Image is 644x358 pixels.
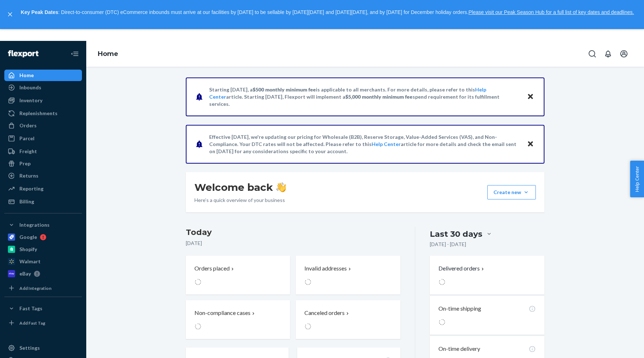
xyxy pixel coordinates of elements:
[19,135,34,142] div: Parcel
[92,44,124,65] ol: breadcrumbs
[194,197,286,204] p: Here’s a quick overview of your business
[19,285,51,291] div: Add Integration
[8,50,38,57] img: Flexport logo
[438,264,486,273] button: Delivered orders
[276,182,286,192] img: hand-wave emoji
[19,305,42,312] div: Fast Tags
[4,256,82,267] a: Walmart
[4,120,82,131] a: Orders
[68,47,82,61] button: Close Navigation
[4,183,82,194] a: Reporting
[17,6,638,19] p: : Direct-to-consumer (DTC) eCommerce inbounds must arrive at our facilities by [DATE] to be sella...
[585,47,599,61] button: Open Search Box
[430,241,466,248] p: [DATE] - [DATE]
[4,303,82,314] button: Fast Tags
[19,84,41,91] div: Inbounds
[21,9,58,15] strong: Key Peak Dates
[19,246,37,253] div: Shopify
[345,94,413,100] span: $5,000 monthly minimum fee
[19,97,42,104] div: Inventory
[19,110,57,117] div: Replenishments
[526,139,535,150] button: Close
[19,72,34,79] div: Home
[4,231,82,243] a: Google
[617,47,631,61] button: Open account menu
[630,161,644,197] button: Help Center
[19,344,40,352] div: Settings
[209,86,520,108] p: Starting [DATE], a is applicable to all merchants. For more details, please refer to this article...
[438,345,480,353] p: On-time delivery
[98,50,118,58] a: Home
[430,229,482,240] div: Last 30 days
[304,309,345,317] p: Canceled orders
[19,148,37,155] div: Freight
[4,282,82,294] a: Add Integration
[4,133,82,144] a: Parcel
[4,70,82,81] a: Home
[209,133,520,155] p: Effective [DATE], we're updating our pricing for Wholesale (B2B), Reserve Storage, Value-Added Se...
[19,258,41,265] div: Walmart
[19,234,37,241] div: Google
[4,146,82,157] a: Freight
[194,264,230,273] p: Orders placed
[296,256,400,295] button: Invalid addresses
[4,170,82,182] a: Returns
[4,82,82,93] a: Inbounds
[253,86,316,93] span: $500 monthly minimum fee
[4,95,82,106] a: Inventory
[468,9,634,15] a: Please visit our Peak Season Hub for a full list of key dates and deadlines.
[4,108,82,119] a: Replenishments
[186,227,400,238] h3: Today
[186,300,290,339] button: Non-compliance cases
[4,268,82,279] a: eBay
[194,309,250,317] p: Non-compliance cases
[194,181,286,194] h1: Welcome back
[4,317,82,329] a: Add Fast Tag
[4,196,82,207] a: Billing
[4,342,82,354] a: Settings
[296,300,400,339] button: Canceled orders
[186,256,290,295] button: Orders placed
[19,270,31,277] div: eBay
[19,198,34,205] div: Billing
[6,11,14,18] button: close,
[19,122,37,129] div: Orders
[304,264,347,273] p: Invalid addresses
[19,185,43,192] div: Reporting
[19,320,45,326] div: Add Fast Tag
[186,240,400,247] p: [DATE]
[19,172,38,179] div: Returns
[372,141,401,147] a: Help Center
[19,160,31,167] div: Prep
[487,185,536,199] button: Create new
[526,92,535,102] button: Close
[4,158,82,169] a: Prep
[601,47,615,61] button: Open notifications
[4,219,82,231] button: Integrations
[19,221,50,229] div: Integrations
[438,305,481,313] p: On-time shipping
[4,244,82,255] a: Shopify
